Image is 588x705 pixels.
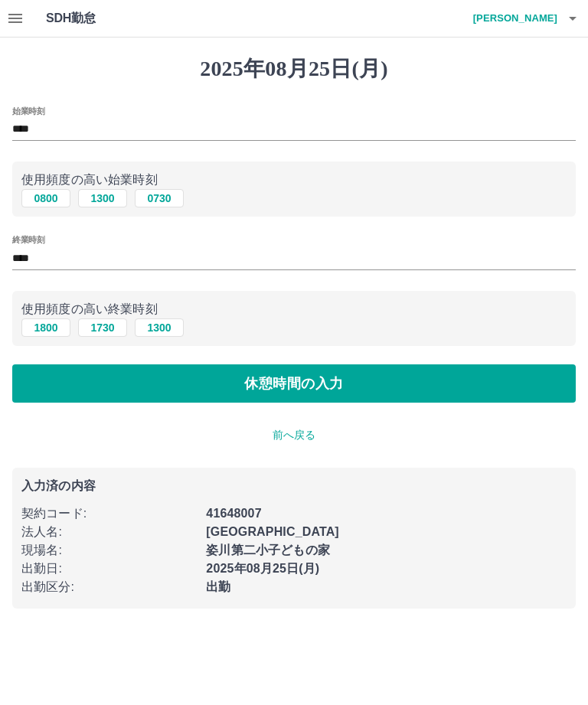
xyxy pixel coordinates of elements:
[21,523,197,541] p: 法人名 :
[206,562,319,575] b: 2025年08月25日(月)
[21,189,70,207] button: 0800
[78,318,127,337] button: 1730
[12,364,576,403] button: 休憩時間の入力
[12,234,44,246] label: 終業時刻
[21,480,567,492] p: 入力済の内容
[12,56,576,82] h1: 2025年08月25日(月)
[135,318,184,337] button: 1300
[206,543,330,556] b: 姿川第二小子どもの家
[78,189,127,207] button: 1300
[206,580,230,593] b: 出勤
[21,578,197,596] p: 出勤区分 :
[12,427,576,443] p: 前へ戻る
[206,507,261,520] b: 41648007
[206,525,339,538] b: [GEOGRAPHIC_DATA]
[21,504,197,523] p: 契約コード :
[12,105,44,116] label: 始業時刻
[135,189,184,207] button: 0730
[21,541,197,560] p: 現場名 :
[21,171,567,189] p: 使用頻度の高い始業時刻
[21,300,567,318] p: 使用頻度の高い終業時刻
[21,318,70,337] button: 1800
[21,560,197,578] p: 出勤日 :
